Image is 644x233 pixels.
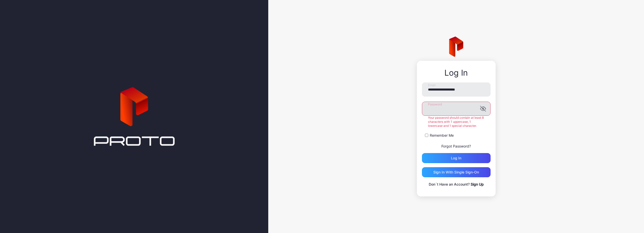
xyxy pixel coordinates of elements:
button: Sign in With Single Sign-On [422,167,491,177]
div: Your password should contain at least 8 characters with 1 uppercase, 1 lowercase and 1 special ch... [422,116,491,128]
a: Forgot Password? [441,144,471,148]
a: Sign Up [471,182,484,186]
p: Don`t Have an Account? [422,181,491,187]
input: Email [422,82,491,97]
div: Sign in With Single Sign-On [433,170,479,174]
div: Log in [451,156,461,160]
input: Password [422,102,491,116]
button: Password [480,106,486,112]
div: Log In [422,68,491,77]
label: Remember Me [430,133,454,138]
button: Log in [422,153,491,163]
